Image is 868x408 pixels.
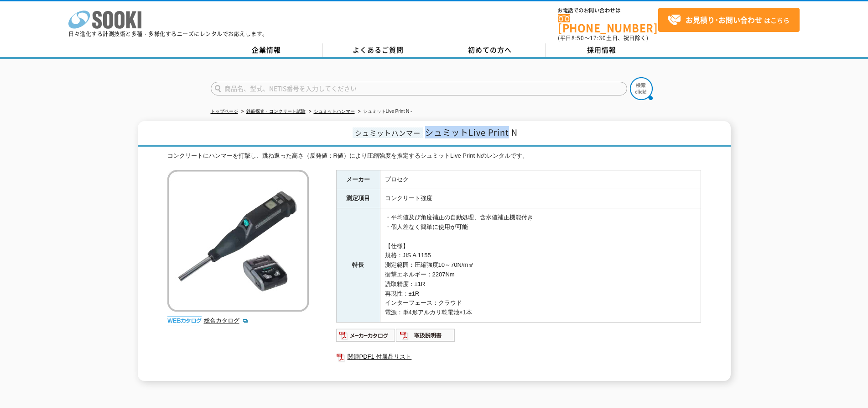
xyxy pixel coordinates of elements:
[425,126,518,138] span: シュミットLive Print N
[211,82,627,95] input: 商品名、型式、NETIS番号を入力してください
[336,334,396,341] a: メーカーカタログ
[322,43,434,57] a: よくあるご質問
[380,189,701,208] td: コンクリート強度
[546,43,658,57] a: 採用情報
[211,109,238,114] a: トップページ
[686,14,762,25] strong: お見積り･お問い合わせ
[558,14,658,33] a: [PHONE_NUMBER]
[336,170,380,189] th: メーカー
[558,34,648,42] span: (平日 ～ 土日、祝日除く)
[336,328,396,343] img: メーカーカタログ
[356,107,412,117] li: シュミットLive Print N -
[336,351,701,363] a: 関連PDF1 付属品リスト
[336,189,380,208] th: 測定項目
[380,170,701,189] td: プロセク
[336,208,380,323] th: 特長
[558,8,658,13] span: お電話でのお問い合わせは
[468,45,512,55] span: 初めての方へ
[68,31,268,37] p: 日々進化する計測技術と多種・多様化するニーズにレンタルでお応えします。
[396,334,456,341] a: 取扱説明書
[572,34,584,42] span: 8:50
[167,151,701,161] div: コンクリートにハンマーを打撃し、跳ね返った高さ（反発値：R値）により圧縮強度を推定するシュミットLive Print Nのレンタルです。
[314,109,355,114] a: シュミットハンマー
[658,8,800,32] a: お見積り･お問い合わせはこちら
[590,34,606,42] span: 17:30
[167,316,202,325] img: webカタログ
[396,328,456,343] img: 取扱説明書
[667,13,790,27] span: はこちら
[630,77,653,100] img: btn_search.png
[167,170,309,312] img: シュミットLive Print N -
[204,317,249,324] a: 総合カタログ
[211,43,322,57] a: 企業情報
[353,127,423,138] span: シュミットハンマー
[246,109,306,114] a: 鉄筋探査・コンクリート試験
[434,43,546,57] a: 初めての方へ
[380,208,701,323] td: ・平均値及び角度補正の自動処理、含水値補正機能付き ・個人差なく簡単に使用が可能 【仕様】 規格：JIS A 1155 測定範囲：圧縮強度10～70N/m㎡ 衝撃エネルギー：2207Nm 読取精...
